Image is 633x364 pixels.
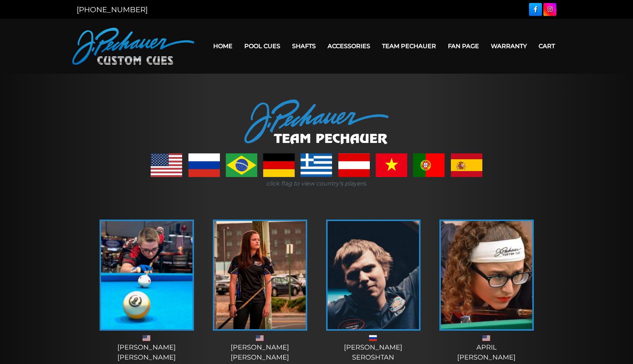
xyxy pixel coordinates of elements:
[214,221,306,329] img: amanda-c-1-e1555337534391.jpg
[376,37,442,56] a: Team Pechauer
[322,37,376,56] a: Accessories
[77,5,148,14] a: [PHONE_NUMBER]
[207,37,238,56] a: Home
[286,37,322,56] a: Shafts
[328,221,419,329] img: andrei-1-225x320.jpg
[101,221,192,329] img: alex-bryant-225x320.jpg
[533,37,561,56] a: Cart
[266,180,367,187] i: click flag to view country's players.
[238,37,286,56] a: Pool Cues
[441,221,532,329] img: April-225x320.jpg
[442,37,485,56] a: Fan Page
[72,28,194,65] img: Pechauer Custom Cues
[485,37,533,56] a: Warranty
